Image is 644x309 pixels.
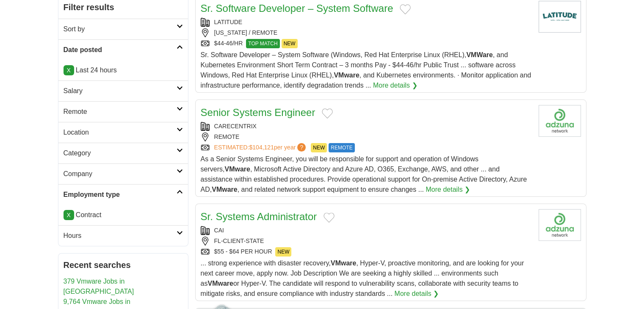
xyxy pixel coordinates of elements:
[64,169,177,179] h2: Company
[201,237,532,246] div: FL-CLIENT-STATE
[58,163,188,184] a: Company
[201,39,532,48] div: $44-46/HR
[58,101,188,122] a: Remote
[64,24,177,34] h2: Sort by
[214,19,243,25] a: LATITUDE
[64,127,177,138] h2: Location
[64,45,177,55] h2: Date posted
[64,210,183,220] li: Contract
[201,51,531,89] span: Sr. Software Developer – System Software (Windows, Red Hat Enterprise Linux (RHEL), , and Kuberne...
[58,122,188,143] a: Location
[201,132,532,141] div: REMOTE
[64,148,177,158] h2: Category
[539,1,581,33] img: Latitude logo
[323,212,334,223] button: Add to favorite jobs
[334,72,359,79] strong: VMware
[539,209,581,241] img: Company logo
[249,144,274,151] span: $104,121
[212,186,237,193] strong: VMware
[201,3,393,14] a: Sr. Software Developer – System Software
[246,39,279,48] span: TOP MATCH
[58,80,188,101] a: Salary
[64,231,177,241] h2: Hours
[64,278,134,295] a: 379 Vmware Jobs in [GEOGRAPHIC_DATA]
[58,19,188,39] a: Sort by
[311,143,327,152] span: NEW
[275,247,291,257] span: NEW
[58,39,188,60] a: Date posted
[64,107,177,117] h2: Remote
[373,80,417,91] a: More details ❯
[224,166,250,173] strong: VMware
[201,155,527,193] span: As a Senior Systems Engineer, you will be responsible for support and operation of Windows server...
[331,259,356,267] strong: VMware
[64,259,183,271] h2: Recent searches
[64,86,177,96] h2: Salary
[322,108,333,119] button: Add to favorite jobs
[201,211,317,222] a: Sr. Systems Administrator
[201,122,532,131] div: CARECENTRIX
[207,280,233,287] strong: VMware
[64,210,74,220] a: X
[201,247,532,257] div: $55 - $64 PER HOUR
[395,289,439,299] a: More details ❯
[297,143,306,152] span: ?
[400,4,411,14] button: Add to favorite jobs
[64,190,177,200] h2: Employment type
[58,184,188,205] a: Employment type
[64,65,74,75] a: X
[466,51,493,58] strong: VMWare
[539,105,581,137] img: Company logo
[201,28,532,37] div: [US_STATE] / REMOTE
[58,225,188,246] a: Hours
[214,143,308,152] a: ESTIMATED:$104,121per year?
[282,39,298,48] span: NEW
[201,107,315,118] a: Senior Systems Engineer
[426,185,470,195] a: More details ❯
[58,143,188,163] a: Category
[201,226,532,235] div: CAI
[201,259,524,297] span: ... strong experience with disaster recovery, , Hyper-V, proactive monitoring, and are looking fo...
[64,65,183,75] p: Last 24 hours
[329,143,354,152] span: REMOTE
